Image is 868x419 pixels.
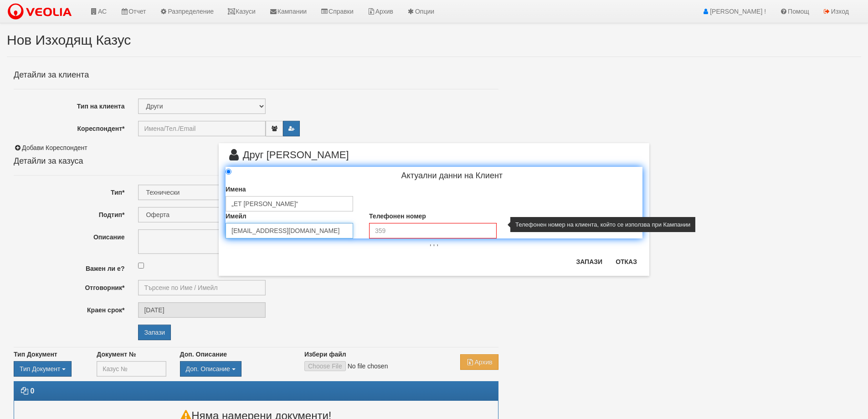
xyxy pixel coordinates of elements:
[226,150,349,167] span: Друг [PERSON_NAME]
[226,238,642,248] p: , , ,
[226,212,247,221] label: Имейл
[570,254,608,269] button: Запази
[226,223,353,238] input: Електронна поща на клиента, която се използва при Кампании
[369,223,497,238] input: Телефонен номер на клиента, който се използва при Кампании
[262,171,642,181] h4: Актуални данни на Клиент
[369,212,426,221] label: Телефонен номер
[226,196,353,212] input: Имена
[610,254,642,269] button: Отказ
[226,185,246,194] label: Имена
